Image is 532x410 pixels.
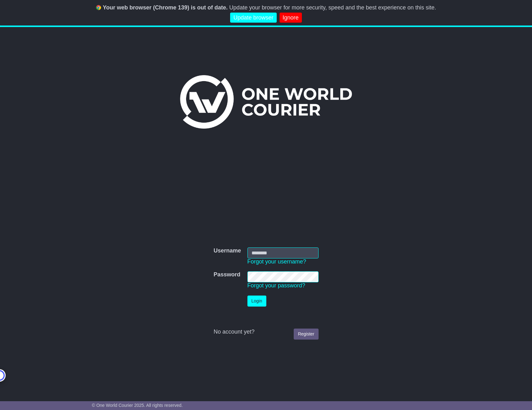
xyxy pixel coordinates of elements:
span: © One World Courier 2025. All rights reserved. [92,403,183,408]
img: One World [180,75,352,129]
a: Update browser [230,13,276,23]
button: Login [247,296,266,307]
a: Forgot your password? [247,282,305,289]
label: Password [213,271,240,278]
label: Username [213,247,241,254]
a: Forgot your username? [247,258,306,265]
a: Ignore [280,13,302,23]
a: Register [294,329,318,340]
span: Update your browser for more security, speed and the best experience on this site. [229,4,436,11]
b: Your web browser (Chrome 139) is out of date. [103,4,228,11]
div: No account yet? [213,329,318,335]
